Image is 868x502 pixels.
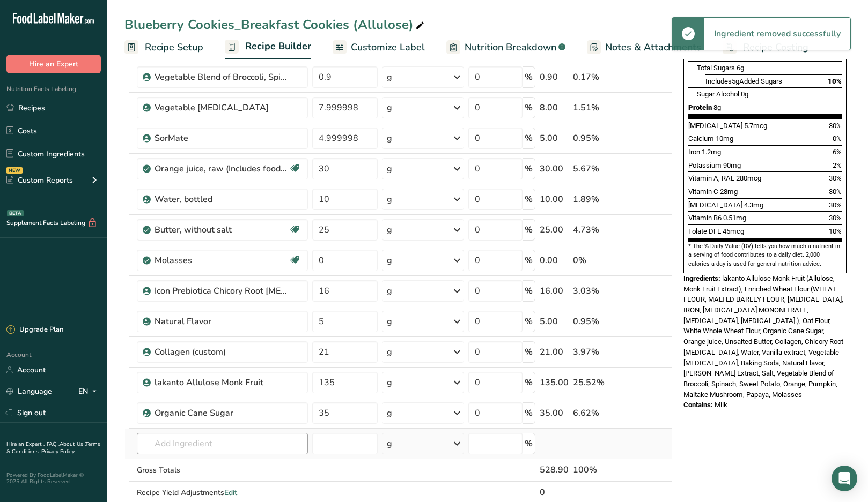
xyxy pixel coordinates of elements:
span: 10% [829,227,842,235]
div: 6.62% [573,407,622,419]
a: FAQ . [47,440,60,448]
div: g [387,407,392,419]
span: 30% [829,214,842,222]
div: Vegetable Blend of Broccoli, Spinach, Sweet Potato, Orange, Pumpkin, Maitake Mushroom, Papaya [155,71,289,84]
span: 0.51mg [723,214,746,222]
div: 35.00 [540,407,569,419]
span: Folate DFE [688,227,721,235]
div: 1.89% [573,193,622,206]
div: BETA [7,210,24,216]
div: 0.95% [573,132,622,145]
span: 30% [829,174,842,182]
button: Hire an Expert [6,55,101,73]
span: Nutrition Breakdown [465,40,556,55]
span: [MEDICAL_DATA] [688,201,742,209]
div: 0.90 [540,71,569,84]
a: Privacy Policy [41,448,75,455]
div: 30.00 [540,162,569,175]
section: * The % Daily Value (DV) tells you how much a nutrient in a serving of food contributes to a dail... [688,242,842,268]
div: Water, bottled [155,193,289,206]
div: 10.00 [540,193,569,206]
div: 1.51% [573,101,622,114]
div: 0 [540,486,569,499]
div: 16.00 [540,284,569,297]
div: SorMate [155,132,289,145]
span: 30% [829,201,842,209]
span: 2% [833,161,842,169]
div: 4.73% [573,223,622,236]
div: Blueberry Cookies_Breakfast Cookies (Allulose) [124,15,426,34]
div: g [387,162,392,175]
span: 45mcg [723,227,744,235]
div: 100% [573,463,622,476]
span: Protein [688,103,712,111]
span: Ingredients: [683,274,720,282]
div: Ingredient removed successfully [704,18,850,50]
div: 25.52% [573,376,622,389]
div: NEW [6,167,23,174]
div: g [387,101,392,114]
span: Milk [715,401,727,409]
div: 135.00 [540,376,569,389]
span: Vitamin A, RAE [688,174,734,182]
div: 25.00 [540,223,569,236]
div: Butter, without salt [155,223,289,236]
div: Organic Cane Sugar [155,407,289,419]
span: Recipe Builder [245,39,311,54]
span: 280mcg [736,174,761,182]
div: g [387,193,392,206]
a: Recipe Setup [124,35,203,59]
div: EN [78,385,101,398]
span: 10% [828,77,842,85]
div: 5.00 [540,315,569,328]
span: 0% [833,134,842,143]
span: Recipe Setup [145,40,203,55]
div: g [387,437,392,450]
div: Recipe Yield Adjustments [137,487,308,498]
div: 5.67% [573,162,622,175]
div: g [387,71,392,84]
div: g [387,315,392,328]
span: 1.2mg [702,148,721,156]
a: Hire an Expert . [6,440,45,448]
span: 30% [829,188,842,196]
div: g [387,284,392,297]
div: Upgrade Plan [6,325,63,335]
div: Icon Prebiotica Chicory Root [MEDICAL_DATA] L90 [155,284,289,297]
span: Total Sugars [697,64,735,72]
div: Natural Flavor [155,315,289,328]
div: g [387,254,392,267]
div: Molasses [155,254,289,267]
div: 3.03% [573,284,622,297]
a: Customize Label [333,35,425,59]
div: Gross Totals [137,464,308,476]
span: 30% [829,122,842,130]
span: [MEDICAL_DATA] [688,122,742,130]
a: Nutrition Breakdown [446,35,565,59]
div: Collagen (custom) [155,346,289,358]
a: Recipe Builder [225,34,311,60]
div: 528.90 [540,463,569,476]
span: Vitamin B6 [688,214,722,222]
a: Language [6,382,52,401]
span: 90mg [723,161,741,169]
div: 21.00 [540,346,569,358]
div: 0.00 [540,254,569,267]
div: g [387,223,392,236]
a: Terms & Conditions . [6,440,100,455]
span: 0g [741,90,748,98]
div: Custom Reports [6,175,73,186]
div: Vegetable [MEDICAL_DATA] [155,101,289,114]
span: lakanto Allulose Monk Fruit (Allulose, Monk Fruit Extract), Enriched Wheat Flour (WHEAT FLOUR, MA... [683,274,843,399]
span: Contains: [683,401,713,409]
span: 8g [713,103,721,111]
span: 5.7mcg [744,122,767,130]
span: Potassium [688,161,722,169]
div: g [387,376,392,389]
input: Add Ingredient [137,433,308,454]
span: 6% [833,148,842,156]
span: Includes Added Sugars [705,77,782,85]
span: Calcium [688,134,714,143]
span: 5g [732,77,739,85]
div: 3.97% [573,346,622,358]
